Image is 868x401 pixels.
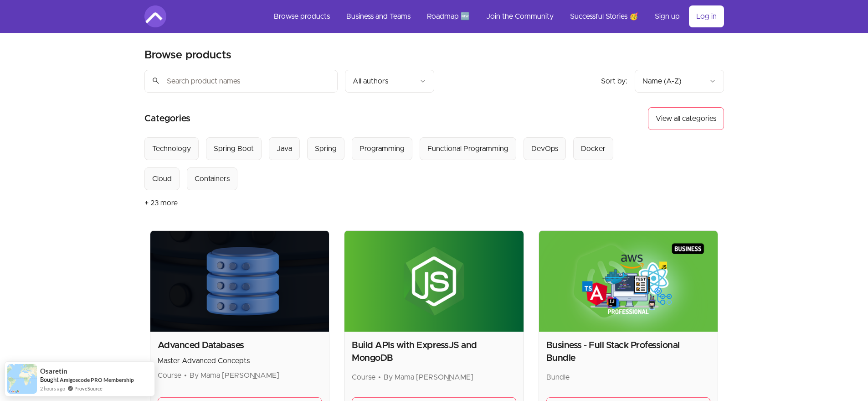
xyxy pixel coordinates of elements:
[420,5,477,27] a: Roadmap 🆕
[546,339,711,365] h2: Business - Full Stack Professional Bundle
[267,5,337,27] a: Browse products
[689,5,724,27] a: Log in
[352,374,375,381] span: Course
[479,5,561,27] a: Join the Community
[158,372,181,379] span: Course
[345,70,434,93] button: Filter by author
[648,107,724,130] button: View all categories
[40,385,65,392] span: 2 hours ago
[360,143,405,154] div: Programming
[144,48,231,62] h2: Browse products
[384,374,473,381] span: By Mama [PERSON_NAME]
[267,5,724,27] nav: Main
[152,143,191,154] div: Technology
[539,231,718,332] img: Product image for Business - Full Stack Professional Bundle
[74,385,103,391] a: ProveSource
[40,376,59,383] span: Bought
[144,107,190,130] h2: Categories
[315,143,337,154] div: Spring
[352,339,516,365] h2: Build APIs with ExpressJS and MongoDB
[563,5,646,27] a: Successful Stories 🥳
[195,173,230,184] div: Containers
[581,143,606,154] div: Docker
[647,5,687,27] a: Sign up
[150,231,329,332] img: Product image for Advanced Databases
[601,78,627,85] span: Sort by:
[144,190,178,216] button: + 23 more
[158,355,322,366] p: Master Advanced Concepts
[378,374,381,381] span: •
[158,339,322,352] h2: Advanced Databases
[546,374,570,381] span: Bundle
[277,143,292,154] div: Java
[152,173,172,184] div: Cloud
[190,372,279,379] span: By Mama [PERSON_NAME]
[339,5,418,27] a: Business and Teams
[7,364,37,394] img: provesource social proof notification image
[144,5,166,27] img: Amigoscode logo
[144,70,338,93] input: Search product names
[214,143,254,154] div: Spring Boot
[152,74,160,87] span: search
[40,367,67,375] span: osaretin
[531,143,558,154] div: DevOps
[60,376,134,384] a: Amigoscode PRO Membership
[184,372,187,379] span: •
[635,70,724,93] button: Product sort options
[344,231,524,332] img: Product image for Build APIs with ExpressJS and MongoDB
[427,143,508,154] div: Functional Programming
